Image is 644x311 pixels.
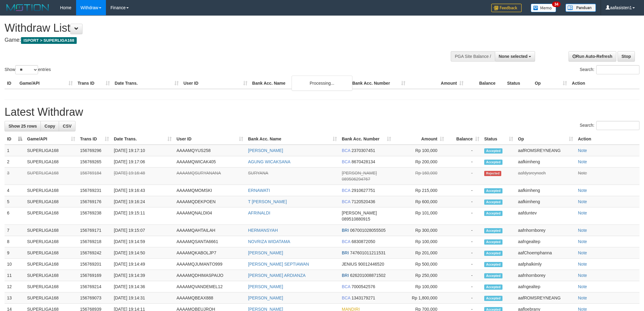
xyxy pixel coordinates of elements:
th: Date Trans.: activate to sort column ascending [111,133,174,145]
span: Show 25 rows [9,124,37,129]
a: Note [578,295,587,300]
span: Copy 747601011211531 to clipboard [350,250,386,255]
td: [DATE] 19:17:06 [111,156,174,168]
td: Rp 200,000 [394,156,446,168]
td: - [446,292,482,304]
th: Bank Acc. Number [350,78,408,89]
a: [PERSON_NAME] ARDIANZA [248,273,306,278]
h1: Withdraw List [5,22,423,34]
td: Rp 215,000 [394,185,446,196]
a: Note [578,188,587,193]
td: SUPERLIGA168 [25,168,78,185]
th: Balance [466,78,505,89]
span: BRI [342,228,349,233]
td: 9 [5,247,25,259]
a: Run Auto-Refresh [569,51,616,62]
td: 156769184 [78,168,111,185]
a: Note [578,262,587,267]
th: Action [569,78,639,89]
td: AAAAMQSURYANANA [174,168,246,185]
span: BRI [342,273,349,278]
td: [DATE] 19:14:49 [111,259,174,270]
td: SUPERLIGA168 [25,225,78,236]
td: AAAAMQYUS258 [174,145,246,156]
th: Amount: activate to sort column ascending [394,133,446,145]
th: Action [576,133,639,145]
td: [DATE] 19:16:24 [111,196,174,207]
span: Rejected [484,171,501,176]
td: [DATE] 19:16:48 [111,168,174,185]
td: Rp 500,000 [394,259,446,270]
td: - [446,281,482,292]
td: aafkimheng [516,196,576,207]
td: aafnhornborey [516,270,576,281]
td: 156769171 [78,225,111,236]
th: Game/API [17,78,75,89]
td: AAAAMQDHIMASPAIJO [174,270,246,281]
span: Copy 2370307451 to clipboard [352,148,375,153]
td: SUPERLIGA168 [25,196,78,207]
a: Stop [618,51,635,62]
img: Feedback.jpg [491,4,522,12]
td: [DATE] 19:14:36 [111,281,174,292]
td: 156769214 [78,281,111,292]
a: Note [578,284,587,289]
a: Note [578,239,587,244]
td: 156769231 [78,185,111,196]
th: Bank Acc. Name [250,78,350,89]
td: AAAAMQWICAK405 [174,156,246,168]
span: BRI [342,250,349,255]
td: [DATE] 19:17:10 [111,145,174,156]
td: AAAAMQJUMANTO999 [174,259,246,270]
td: 156769073 [78,292,111,304]
span: Accepted [484,251,502,256]
span: Copy 089510880915 to clipboard [342,217,370,221]
span: Copy 1343179271 to clipboard [352,295,375,300]
td: Rp 300,000 [394,225,446,236]
span: Accepted [484,239,502,245]
a: HERMANSYAH [248,228,278,233]
span: BCA [342,148,350,153]
span: CSV [63,124,72,129]
img: Button%20Memo.svg [531,4,556,12]
td: SUPERLIGA168 [25,292,78,304]
td: 4 [5,185,25,196]
a: Note [578,199,587,204]
th: Amount [408,78,466,89]
th: Op [532,78,569,89]
a: Note [578,273,587,278]
a: Note [578,148,587,153]
th: Bank Acc. Number: activate to sort column ascending [339,133,394,145]
span: Accepted [484,262,502,267]
th: User ID: activate to sort column ascending [174,133,246,145]
label: Search: [580,121,639,130]
span: Copy [44,124,55,129]
td: [DATE] 19:14:50 [111,247,174,259]
td: SUPERLIGA168 [25,270,78,281]
td: aafduntev [516,207,576,225]
td: aafngealtep [516,281,576,292]
span: Accepted [484,228,502,233]
th: Status: activate to sort column ascending [482,133,516,145]
span: BCA [342,284,350,289]
a: Note [578,171,587,175]
span: Copy 8670428134 to clipboard [352,159,375,164]
td: 1 [5,145,25,156]
td: - [446,145,482,156]
td: 156769218 [78,236,111,247]
td: 6 [5,207,25,225]
td: Rp 1,800,000 [394,292,446,304]
td: - [446,236,482,247]
th: Date Trans. [112,78,181,89]
td: SUPERLIGA168 [25,247,78,259]
a: ERNAWATI [248,188,270,193]
td: 156769176 [78,196,111,207]
td: - [446,185,482,196]
th: Status [505,78,532,89]
td: Rp 100,000 [394,145,446,156]
td: - [446,259,482,270]
td: SUPERLIGA168 [25,145,78,156]
select: Showentries [15,65,38,74]
td: Rp 600,000 [394,196,446,207]
td: 11 [5,270,25,281]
